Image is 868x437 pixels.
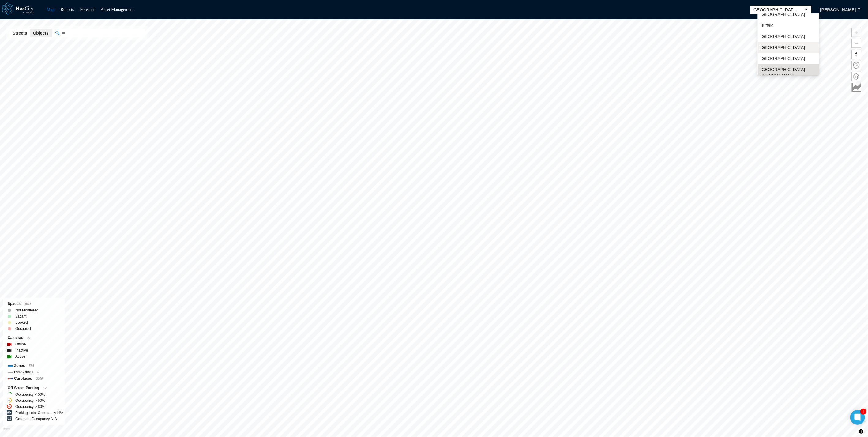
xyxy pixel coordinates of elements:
[760,33,805,40] span: [GEOGRAPHIC_DATA]
[8,385,60,391] div: Off-Street Parking
[15,347,28,353] label: Inactive
[36,377,43,380] span: 2109
[8,375,60,382] div: Curbfaces
[852,28,861,37] button: Zoom in
[8,363,60,369] div: Zones
[15,326,31,332] label: Occupied
[80,7,94,12] a: Forecast
[852,72,861,81] button: Layers management
[47,7,54,12] a: Map
[753,7,799,13] span: [GEOGRAPHIC_DATA][PERSON_NAME]
[814,5,862,15] button: [PERSON_NAME]
[852,39,861,48] button: Zoom out
[760,22,773,28] span: Buffalo
[61,7,74,12] a: Reports
[760,55,805,62] span: [GEOGRAPHIC_DATA]
[43,386,47,390] span: 12
[15,341,26,347] label: Offline
[760,11,805,17] span: [GEOGRAPHIC_DATA]
[760,66,817,79] span: [GEOGRAPHIC_DATA][PERSON_NAME]
[13,30,27,36] span: Streets
[852,50,861,59] span: Reset bearing to north
[24,302,31,306] span: 1015
[15,319,28,326] label: Booked
[860,409,866,415] div: 1
[852,61,861,70] button: Home
[852,39,861,48] span: Zoom out
[33,30,48,36] span: Objects
[15,416,57,422] label: Garages, Occupancy N/A
[9,29,30,37] button: Streets
[30,29,51,37] button: Objects
[15,313,26,319] label: Vacant
[852,83,861,92] button: Key metrics
[858,428,865,435] button: Toggle attribution
[15,410,63,416] label: Parking Lots, Occupancy N/A
[3,428,10,435] a: Mapbox homepage
[15,397,45,404] label: Occupancy > 50%
[15,353,25,360] label: Active
[852,28,861,37] span: Zoom in
[101,7,134,12] a: Asset Management
[29,364,34,367] span: 554
[802,6,811,14] button: select
[37,371,39,374] span: 0
[760,44,805,51] span: [GEOGRAPHIC_DATA]
[852,50,861,59] button: Reset bearing to north
[8,335,60,341] div: Cameras
[15,404,45,410] label: Occupancy > 80%
[8,369,60,375] div: RPP Zones
[8,301,60,307] div: Spaces
[27,336,31,340] span: 41
[15,307,38,313] label: Not Monitored
[859,428,863,435] span: Toggle attribution
[15,391,45,397] label: Occupancy < 50%
[820,7,856,13] span: [PERSON_NAME]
